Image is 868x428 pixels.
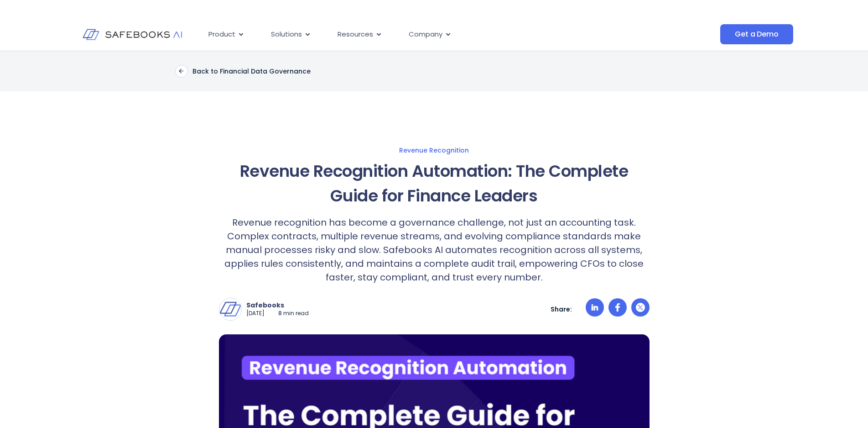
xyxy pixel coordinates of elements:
p: [DATE] [246,310,265,317]
h1: Revenue Recognition Automation: The Complete Guide for Finance Leaders [219,159,650,208]
a: Back to Financial Data Governance [175,65,311,78]
span: Solutions [271,29,302,40]
div: Menu Toggle [201,26,629,43]
span: Product [208,29,235,40]
span: Get a Demo [735,30,778,39]
img: Safebooks [219,298,241,320]
a: Revenue Recognition [130,146,739,154]
a: Get a Demo [720,24,793,44]
p: Revenue recognition has become a governance challenge, not just an accounting task. Complex contr... [219,216,650,284]
p: Share: [551,305,572,313]
nav: Menu [201,26,629,43]
span: Company [409,29,442,40]
span: Resources [338,29,373,40]
p: 8 min read [278,310,309,317]
p: Back to Financial Data Governance [192,67,311,75]
p: Safebooks [246,301,309,309]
